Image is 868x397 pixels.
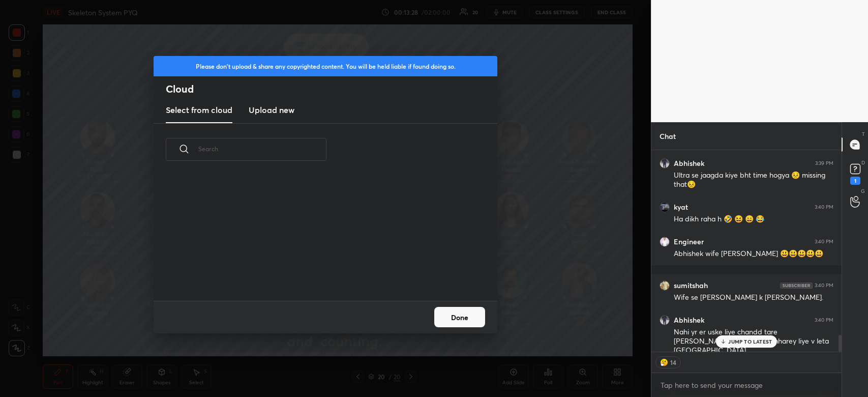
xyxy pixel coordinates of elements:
img: e4b0544c2c6f4d25970b7c0292b0fdc6.jpg [660,158,670,168]
div: Nahi yr er uske liye chandd tare [PERSON_NAME] or sth me tumharey liye v leta [GEOGRAPHIC_DATA] [674,327,833,356]
h6: sumitshah [674,281,708,290]
img: e4b0544c2c6f4d25970b7c0292b0fdc6.jpg [660,315,670,325]
h3: Upload new [249,104,294,116]
p: G [861,187,865,195]
h6: Abhishek [674,316,704,325]
div: 3:39 PM [815,160,833,166]
h2: Cloud [166,82,497,96]
div: Please don't upload & share any copyrighted content. You will be held liable if found doing so. [154,56,497,76]
input: Search [198,127,326,171]
img: 0fd9ff8380ef4da6939a3e17cd73c767.jpg [660,280,670,291]
p: JUMP TO LATEST [728,338,772,345]
div: 3:40 PM [815,282,833,289]
div: Wife se [PERSON_NAME] k [PERSON_NAME]. [674,293,833,303]
p: T [862,130,865,138]
div: 3:40 PM [815,239,833,245]
img: 4P8fHbbgJtejmAAAAAElFTkSuQmCC [780,282,813,289]
div: Abhishek wife [PERSON_NAME] 😃😃😃😃😃 [674,249,833,259]
div: Ultra se jaagda kiye bht time hogya 😣 missing that😣 [674,171,833,190]
img: thinking_face.png [659,357,669,367]
div: grid [154,173,485,301]
div: 3:40 PM [815,317,833,323]
button: Done [434,307,485,327]
h6: Abhishek [674,159,704,168]
h3: Select from cloud [166,104,232,116]
div: 3:40 PM [815,204,833,210]
img: 2c527e798edb4b4fb9ccae066dd3dde4.jpg [660,237,670,247]
div: 14 [669,358,677,366]
h6: Engineer [674,237,704,246]
h6: kyat [674,203,688,212]
img: 6ba46531e97a438a9be9ebb2e6454216.jpg [660,202,670,212]
p: Chat [651,123,684,150]
p: D [861,159,865,166]
div: 1 [850,177,860,185]
div: grid [651,150,842,352]
div: Ha dikh raha h 🤣 😆 😄 😂 [674,214,833,224]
